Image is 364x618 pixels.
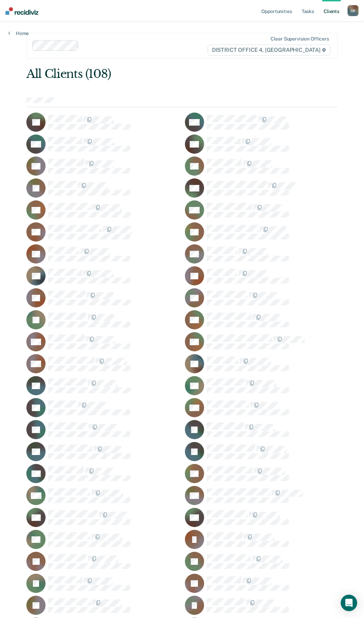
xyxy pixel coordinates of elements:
div: O B [348,5,359,16]
div: Open Intercom Messenger [341,595,357,611]
span: DISTRICT OFFICE 4, [GEOGRAPHIC_DATA] [208,45,330,56]
img: Recidiviz [5,7,38,15]
div: Clear supervision officers [271,36,329,42]
div: All Clients (108) [26,67,275,81]
a: Home [8,30,29,36]
button: OB [348,5,359,16]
